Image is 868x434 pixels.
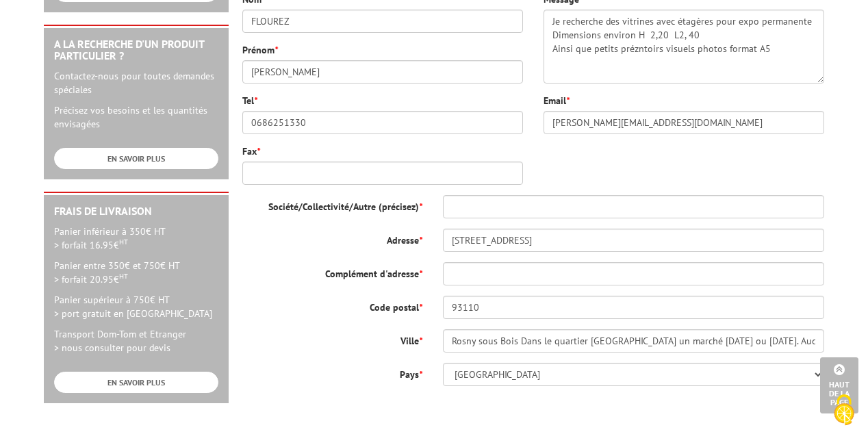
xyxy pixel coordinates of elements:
label: Complément d'adresse [232,262,433,281]
sup: HT [119,237,128,246]
span: > forfait 20.95€ [54,273,128,285]
label: Société/Collectivité/Autre (précisez) [232,195,433,214]
sup: HT [119,271,128,281]
p: Panier supérieur à 750€ HT [54,293,218,320]
h2: A la recherche d'un produit particulier ? [54,38,218,62]
label: Prénom [242,43,278,57]
label: Pays [232,363,433,381]
p: Transport Dom-Tom et Etranger [54,327,218,355]
p: Contactez-nous pour toutes demandes spéciales [54,69,218,97]
label: Tel [242,94,257,107]
span: > forfait 16.95€ [54,239,128,251]
label: Fax [242,144,260,158]
label: Adresse [232,229,433,247]
span: > nous consulter pour devis [54,342,170,354]
a: Haut de la page [820,357,858,413]
img: Cookies (fenêtre modale) [827,393,861,427]
label: Code postal [232,296,433,314]
a: EN SAVOIR PLUS [54,148,218,169]
p: Panier entre 350€ et 750€ HT [54,259,218,286]
span: > port gratuit en [GEOGRAPHIC_DATA] [54,307,212,320]
label: Ville [232,329,433,348]
p: Panier inférieur à 350€ HT [54,225,218,252]
button: Cookies (fenêtre modale) [820,387,868,434]
label: Email [544,94,570,107]
p: Précisez vos besoins et les quantités envisagées [54,103,218,131]
h2: Frais de Livraison [54,205,218,218]
a: EN SAVOIR PLUS [54,372,218,393]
